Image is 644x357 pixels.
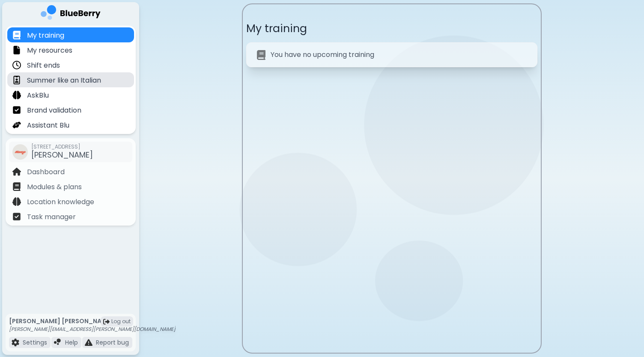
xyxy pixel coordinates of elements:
img: file icon [12,167,21,176]
p: [PERSON_NAME] [PERSON_NAME] [9,317,176,325]
span: Log out [111,318,131,325]
img: file icon [12,106,21,114]
p: My training [246,21,537,36]
img: file icon [54,339,62,346]
img: file icon [85,339,92,346]
img: file icon [12,46,21,54]
img: file icon [12,61,21,69]
p: Task manager [27,212,76,222]
p: Modules & plans [27,182,82,192]
img: file icon [12,197,21,206]
img: file icon [12,182,21,191]
img: file icon [12,76,21,84]
img: No modules [257,50,265,60]
img: file icon [12,339,19,346]
span: [PERSON_NAME] [31,149,93,160]
p: My resources [27,45,72,56]
p: Report bug [96,339,129,346]
img: file icon [12,212,21,221]
p: Dashboard [27,167,65,177]
p: AskBlu [27,90,49,101]
p: My training [27,30,64,41]
p: [PERSON_NAME][EMAIL_ADDRESS][PERSON_NAME][DOMAIN_NAME] [9,326,176,333]
img: file icon [12,31,21,39]
img: company logo [41,5,101,23]
p: Assistant Blu [27,120,69,131]
p: Settings [23,339,47,346]
span: [STREET_ADDRESS] [31,143,93,150]
p: You have no upcoming training [271,50,374,60]
p: Brand validation [27,105,81,116]
img: company thumbnail [12,144,28,160]
img: file icon [12,91,21,99]
img: file icon [12,121,21,129]
p: Help [65,339,78,346]
p: Location knowledge [27,197,94,207]
img: logout [103,318,110,325]
p: Summer like an Italian [27,75,101,86]
p: Shift ends [27,60,60,71]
